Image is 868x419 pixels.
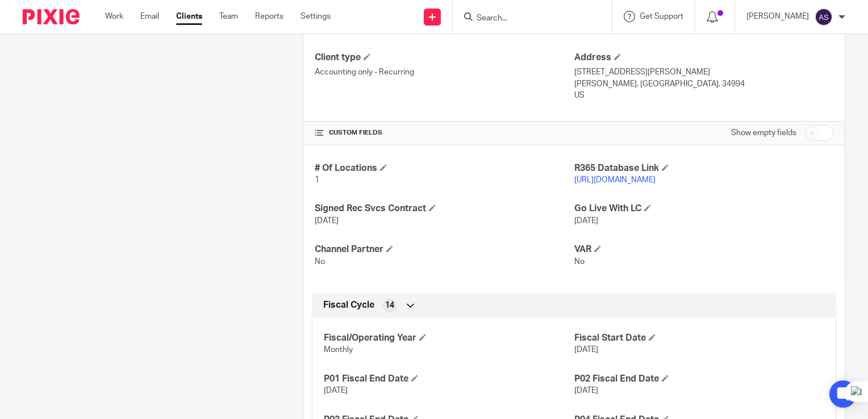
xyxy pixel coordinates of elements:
[574,258,585,266] span: No
[315,217,339,225] span: [DATE]
[324,387,348,395] span: [DATE]
[640,12,683,20] span: Get Support
[475,14,578,24] input: Search
[574,332,824,344] h4: Fiscal Start Date
[301,11,331,22] a: Settings
[574,176,656,184] a: [URL][DOMAIN_NAME]
[385,300,394,311] span: 14
[731,127,796,139] label: Show empty fields
[574,387,598,395] span: [DATE]
[315,203,574,215] h4: Signed Rec Svcs Contract
[574,217,598,225] span: [DATE]
[574,66,833,78] p: [STREET_ADDRESS][PERSON_NAME]
[315,258,325,266] span: No
[315,52,574,64] h4: Client type
[574,244,833,255] h4: VAR
[574,373,824,385] h4: P02 Fiscal End Date
[815,8,833,26] img: svg%3E
[315,162,574,174] h4: # Of Locations
[315,244,574,255] h4: Channel Partner
[23,9,80,24] img: Pixie
[746,11,809,22] p: [PERSON_NAME]
[324,373,574,385] h4: P01 Fiscal End Date
[315,128,574,137] h4: CUSTOM FIELDS
[323,299,374,311] span: Fiscal Cycle
[574,78,833,90] p: [PERSON_NAME], [GEOGRAPHIC_DATA], 34994
[176,11,202,22] a: Clients
[574,203,833,215] h4: Go Live With LC
[574,346,598,354] span: [DATE]
[315,176,319,184] span: 1
[324,332,574,344] h4: Fiscal/Operating Year
[140,11,159,22] a: Email
[324,346,353,354] span: Monthly
[105,11,123,22] a: Work
[574,90,833,101] p: US
[574,162,833,174] h4: R365 Database Link
[219,11,238,22] a: Team
[255,11,283,22] a: Reports
[574,52,833,64] h4: Address
[315,66,574,78] p: Accounting only - Recurring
